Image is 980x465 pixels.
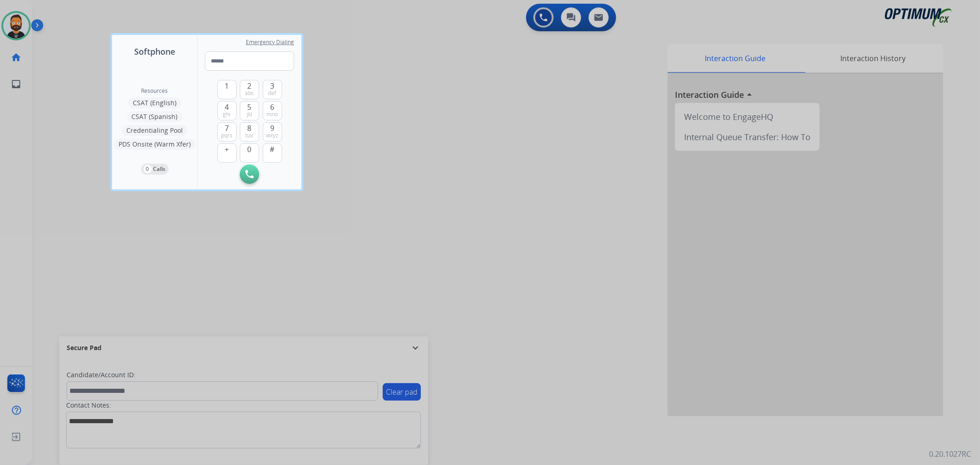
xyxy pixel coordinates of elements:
button: CSAT (English) [128,97,181,108]
p: 0 [144,165,152,173]
button: # [263,143,282,163]
button: CSAT (Spanish) [127,111,182,122]
button: PDS Onsite (Warm Xfer) [114,139,195,150]
span: 6 [270,102,274,113]
button: 3def [263,80,282,99]
button: 9wxyz [263,122,282,142]
span: 1 [225,80,229,91]
span: mno [266,111,278,118]
img: call-button [245,170,254,178]
button: 5jkl [240,101,259,120]
button: 0 [240,143,259,163]
span: tuv [246,132,254,139]
span: 8 [248,123,252,134]
span: jkl [247,111,252,118]
p: Calls [153,165,166,173]
span: ghi [223,111,231,118]
span: 7 [225,123,229,134]
span: 3 [270,80,274,91]
span: # [270,144,275,155]
span: wxyz [266,132,278,139]
span: 0 [248,144,252,155]
button: 1 [217,80,237,99]
span: + [225,144,229,155]
span: def [268,90,277,97]
span: 4 [225,102,229,113]
span: 2 [248,80,252,91]
button: 7pqrs [217,122,237,142]
span: Softphone [134,45,175,58]
span: Resources [142,87,168,95]
button: 0Calls [141,164,169,175]
button: + [217,143,237,163]
span: abc [245,90,254,97]
button: 4ghi [217,101,237,120]
button: 6mno [263,101,282,120]
span: Emergency Dialing [246,39,294,46]
p: 0.20.1027RC [929,448,971,459]
span: 5 [248,102,252,113]
span: 9 [270,123,274,134]
span: pqrs [221,132,232,139]
button: Credentialing Pool [122,125,187,136]
button: 2abc [240,80,259,99]
button: 8tuv [240,122,259,142]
